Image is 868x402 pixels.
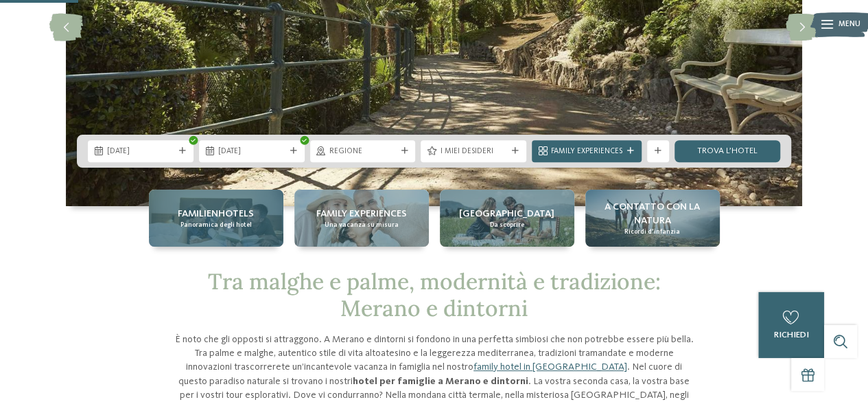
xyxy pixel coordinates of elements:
span: Ricordi d’infanzia [624,227,680,236]
span: A contatto con la natura [591,200,714,227]
span: Panoramica degli hotel [180,221,252,230]
a: richiedi [758,292,824,358]
a: Family hotel a Merano: varietà allo stato puro! [GEOGRAPHIC_DATA] Da scoprire [440,190,574,247]
span: I miei desideri [440,146,507,157]
a: family hotel in [GEOGRAPHIC_DATA] [473,362,627,372]
span: Da scoprire [490,221,524,230]
a: trova l’hotel [675,140,780,162]
a: Family hotel a Merano: varietà allo stato puro! Familienhotels Panoramica degli hotel [149,190,283,247]
span: Regione [329,146,397,157]
span: richiedi [774,331,809,339]
span: [GEOGRAPHIC_DATA] [459,207,554,221]
span: Una vacanza su misura [325,221,399,230]
span: Familienhotels [178,207,254,221]
strong: hotel per famiglie a Merano e dintorni [353,377,528,386]
span: Tra malghe e palme, modernità e tradizione: Merano e dintorni [208,267,661,322]
span: Family experiences [316,207,407,221]
span: Family Experiences [551,146,622,157]
span: [DATE] [107,146,174,157]
span: [DATE] [218,146,285,157]
a: Family hotel a Merano: varietà allo stato puro! A contatto con la natura Ricordi d’infanzia [585,190,720,247]
a: Family hotel a Merano: varietà allo stato puro! Family experiences Una vacanza su misura [294,190,429,247]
